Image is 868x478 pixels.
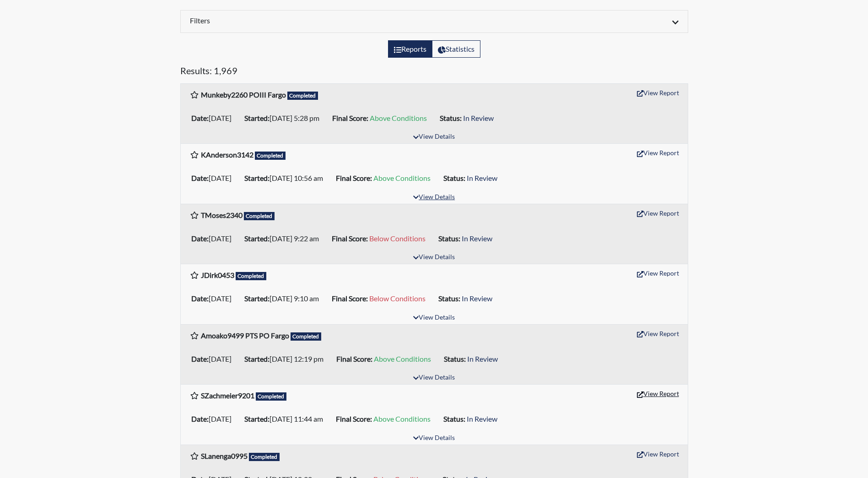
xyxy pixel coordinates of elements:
span: Above Conditions [373,174,431,182]
h5: Results: 1,969 [180,65,688,80]
b: SLanenga0995 [201,451,248,460]
b: Started: [244,114,270,122]
span: In Review [463,114,494,122]
li: [DATE] [188,412,241,426]
span: Completed [256,392,287,401]
li: [DATE] [188,231,241,246]
b: Amoako9499 PTS PO Fargo [201,331,289,340]
b: Started: [244,294,270,303]
b: Date: [191,354,209,363]
li: [DATE] 5:28 pm [241,111,329,125]
b: Date: [191,174,209,182]
label: View statistics about completed interviews [432,40,480,58]
li: [DATE] [188,111,241,125]
button: View Report [633,86,683,100]
b: Status: [443,174,465,182]
li: [DATE] 10:56 am [241,171,332,185]
span: Completed [236,272,267,280]
span: Completed [249,453,280,461]
button: View Details [409,432,459,445]
b: Started: [244,414,270,423]
span: Above Conditions [370,114,427,122]
b: Status: [438,234,460,243]
li: [DATE] [188,291,241,306]
b: Status: [444,354,466,363]
b: KAnderson3142 [201,150,253,159]
span: In Review [462,234,492,243]
b: Date: [191,414,209,423]
b: Final Score: [336,354,372,363]
b: TMoses2340 [201,211,243,219]
span: Completed [287,92,318,100]
button: View Details [409,131,459,143]
span: Below Conditions [369,294,426,303]
button: View Details [409,372,459,384]
b: Started: [244,234,270,243]
span: Completed [244,212,275,220]
button: View Details [409,251,459,264]
button: View Details [409,312,459,324]
span: In Review [462,294,492,303]
b: Date: [191,294,209,303]
span: Below Conditions [369,234,426,243]
button: View Report [633,266,683,280]
span: Completed [255,152,286,160]
button: View Report [633,206,683,220]
b: Status: [440,114,462,122]
li: [DATE] 9:22 am [241,231,328,246]
button: View Details [409,191,459,204]
button: View Report [633,326,683,341]
span: In Review [467,414,497,423]
li: [DATE] [188,352,241,366]
b: Started: [244,354,270,363]
b: Final Score: [332,294,368,303]
h6: Filters [190,16,427,25]
span: Completed [291,332,322,341]
b: Status: [443,414,465,423]
b: Final Score: [336,174,372,182]
b: Date: [191,114,209,122]
label: View the list of reports [388,40,432,58]
b: Munkeby2260 POIII Fargo [201,90,286,99]
b: Status: [438,294,460,303]
b: Date: [191,234,209,243]
b: Final Score: [336,414,372,423]
b: Final Score: [332,234,368,243]
div: Click to expand/collapse filters [183,16,685,27]
button: View Report [633,146,683,160]
b: SZachmeier9201 [201,391,254,400]
b: Started: [244,174,270,182]
li: [DATE] [188,171,241,185]
span: In Review [467,354,498,363]
button: View Report [633,386,683,401]
li: [DATE] 12:19 pm [241,352,333,366]
li: [DATE] 9:10 am [241,291,328,306]
span: Above Conditions [373,414,431,423]
span: Above Conditions [374,354,431,363]
li: [DATE] 11:44 am [241,412,332,426]
b: JDirk0453 [201,271,234,279]
button: View Report [633,447,683,461]
span: In Review [467,174,497,182]
b: Final Score: [332,114,368,122]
